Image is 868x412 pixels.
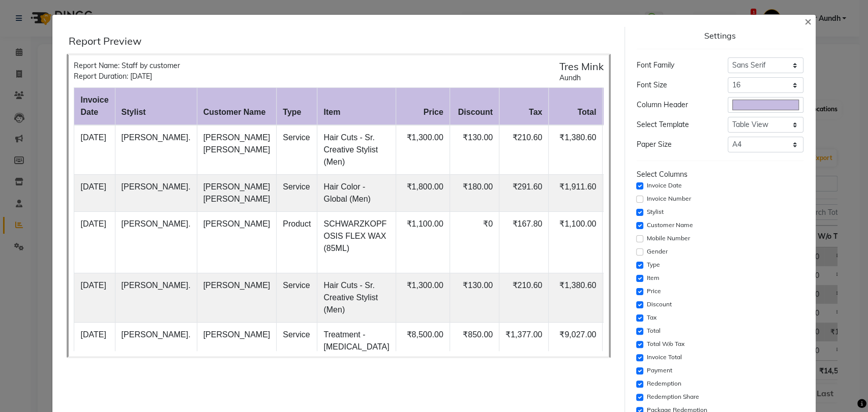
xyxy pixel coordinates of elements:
[559,60,604,73] h5: Tres Mink
[197,175,277,212] td: [PERSON_NAME] [PERSON_NAME]
[647,234,690,243] label: Mobile Number
[603,273,656,323] td: ₹1,170.00
[450,323,499,372] td: ₹850.00
[74,88,115,125] th: invoice date
[277,175,317,212] td: Service
[197,323,277,372] td: [PERSON_NAME]
[277,88,317,125] th: type
[499,88,549,125] th: tax
[277,323,317,372] td: Service
[647,392,699,401] label: Redemption Share
[647,379,681,388] label: Redemption
[647,300,672,309] label: Discount
[69,35,617,47] div: Report Preview
[396,212,450,273] td: ₹1,100.00
[629,139,720,150] div: Paper Size
[499,323,549,372] td: ₹1,377.00
[603,175,656,212] td: ₹1,620.00
[450,125,499,175] td: ₹130.00
[396,88,450,125] th: price
[603,323,656,372] td: ₹7,650.00
[603,125,656,175] td: ₹1,170.00
[647,353,682,362] label: Invoice Total
[74,125,115,175] td: [DATE]
[197,273,277,323] td: [PERSON_NAME]
[499,125,549,175] td: ₹210.60
[499,212,549,273] td: ₹167.80
[603,88,656,125] th: total w/o tax
[396,125,450,175] td: ₹1,300.00
[629,80,720,90] div: Font Size
[74,212,115,273] td: [DATE]
[115,175,197,212] td: [PERSON_NAME].
[450,175,499,212] td: ₹180.00
[74,71,180,82] div: Report Duration: [DATE]
[317,273,396,323] td: Hair Cuts - Sr. Creative Stylist (Men)
[549,125,603,175] td: ₹1,380.60
[317,175,396,212] td: Hair Color - Global (Men)
[277,273,317,323] td: Service
[629,100,720,110] div: Column Header
[197,88,277,125] th: customer name
[549,323,603,372] td: ₹9,027.00
[804,13,812,28] span: ×
[647,339,684,348] label: Total W/o Tax
[450,88,499,125] th: discount
[115,212,197,273] td: [PERSON_NAME].
[74,175,115,212] td: [DATE]
[74,60,180,71] div: Report Name: Staff by customer
[317,88,396,125] th: item
[450,212,499,273] td: ₹0
[396,175,450,212] td: ₹1,800.00
[603,212,656,273] td: ₹932.20
[796,7,820,35] button: Close
[629,119,720,130] div: Select Template
[559,73,604,83] div: Aundh
[647,287,661,296] label: Price
[647,313,656,322] label: Tax
[317,125,396,175] td: Hair Cuts - Sr. Creative Stylist (Men)
[637,169,803,180] div: Select Columns
[629,60,720,71] div: Font Family
[647,194,691,203] label: Invoice Number
[647,366,672,375] label: Payment
[396,323,450,372] td: ₹8,500.00
[549,175,603,212] td: ₹1,911.60
[197,125,277,175] td: [PERSON_NAME] [PERSON_NAME]
[647,207,664,216] label: Stylist
[197,212,277,273] td: [PERSON_NAME]
[74,323,115,372] td: [DATE]
[549,88,603,125] th: total
[647,247,668,256] label: Gender
[647,326,661,335] label: Total
[115,125,197,175] td: [PERSON_NAME].
[115,323,197,372] td: [PERSON_NAME].
[499,273,549,323] td: ₹210.60
[549,273,603,323] td: ₹1,380.60
[647,181,682,190] label: Invoice Date
[74,273,115,323] td: [DATE]
[277,125,317,175] td: Service
[277,212,317,273] td: Product
[637,31,803,41] div: Settings
[396,273,450,323] td: ₹1,300.00
[549,212,603,273] td: ₹1,100.00
[647,273,660,282] label: Item
[499,175,549,212] td: ₹291.60
[647,260,660,269] label: Type
[115,273,197,323] td: [PERSON_NAME].
[317,212,396,273] td: SCHWARZKOPF OSIS FLEX WAX (85ML)
[450,273,499,323] td: ₹130.00
[317,323,396,372] td: Treatment - [MEDICAL_DATA] Treatment
[647,220,693,230] label: Customer Name
[115,88,197,125] th: stylist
